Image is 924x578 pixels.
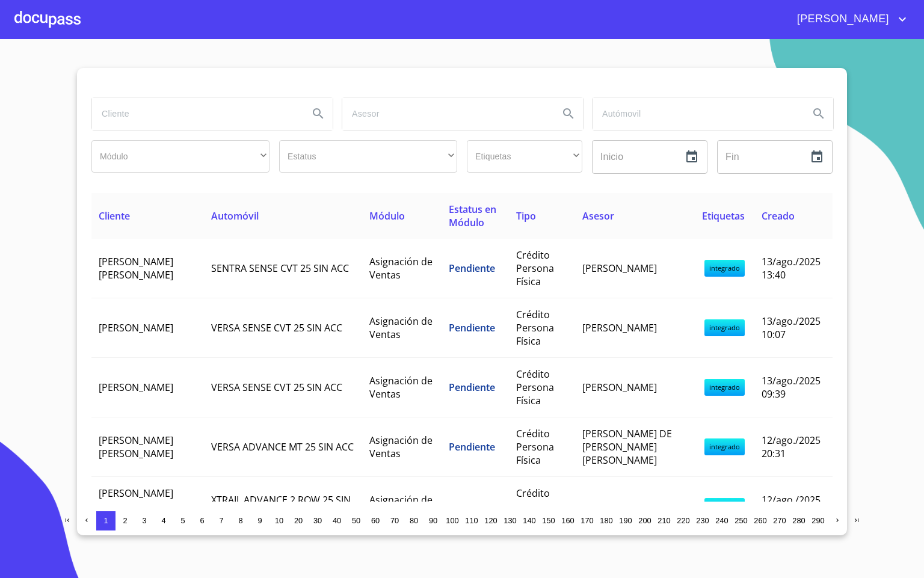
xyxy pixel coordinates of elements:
span: Asignación de Ventas [369,315,433,341]
div: ​ [467,140,582,173]
span: 3 [142,516,146,525]
span: 120 [484,516,497,525]
span: 180 [600,516,612,525]
span: Automóvil [211,209,259,223]
span: 210 [658,516,670,525]
span: SENTRA SENSE CVT 25 SIN ACC [211,262,349,275]
span: [PERSON_NAME] [582,500,657,513]
span: 60 [371,516,380,525]
span: 170 [581,516,593,525]
button: 4 [154,511,173,530]
span: 260 [754,516,766,525]
span: 250 [735,516,747,525]
button: 170 [577,511,597,530]
input: search [593,97,799,130]
button: 50 [346,511,366,530]
span: XTRAIL ADVANCE 2 ROW 25 SIN ACC [211,493,351,520]
input: search [342,97,549,130]
span: integrado [704,379,745,396]
button: 40 [327,511,346,530]
span: 200 [638,516,651,525]
span: [PERSON_NAME] [99,381,173,394]
button: 180 [597,511,616,530]
button: 60 [366,511,385,530]
span: [PERSON_NAME] [PERSON_NAME] [99,255,173,281]
span: 13/ago./2025 09:39 [762,374,821,401]
button: 220 [674,511,693,530]
span: [PERSON_NAME] [99,321,173,334]
button: 100 [443,511,462,530]
button: 230 [693,511,712,530]
button: 290 [808,511,828,530]
span: Pendiente [449,500,495,513]
button: 190 [616,511,635,530]
span: 20 [294,516,303,525]
div: ​ [91,140,269,173]
button: 150 [539,511,558,530]
span: Crédito Persona Física [516,308,554,348]
span: Estatus en Módulo [449,203,496,229]
span: Etiquetas [702,209,745,223]
span: 230 [696,516,709,525]
span: Pendiente [449,440,495,453]
span: 90 [429,516,437,525]
span: [PERSON_NAME] [PERSON_NAME] [99,434,173,460]
input: search [92,97,299,130]
button: 30 [308,511,327,530]
span: 280 [792,516,805,525]
span: Asignación de Ventas [369,434,433,460]
button: 90 [423,511,443,530]
button: 130 [500,511,520,530]
span: Crédito Persona Física [516,427,554,467]
button: 10 [269,511,289,530]
span: 140 [523,516,535,525]
button: 160 [558,511,577,530]
span: integrado [704,438,745,455]
span: 7 [219,516,223,525]
button: 6 [192,511,212,530]
span: 220 [677,516,689,525]
span: 130 [504,516,516,525]
button: 280 [789,511,808,530]
span: 1 [103,516,108,525]
button: 70 [385,511,404,530]
button: 140 [520,511,539,530]
span: 9 [257,516,262,525]
span: 70 [390,516,399,525]
span: Crédito Persona Física [516,248,554,288]
span: 6 [200,516,204,525]
span: Pendiente [449,262,495,275]
span: 10 [275,516,283,525]
span: Creado [762,209,795,223]
button: 250 [731,511,751,530]
span: [PERSON_NAME] [US_STATE] [PERSON_NAME] [99,487,173,526]
span: 290 [812,516,824,525]
span: 50 [352,516,360,525]
span: [PERSON_NAME] [788,10,895,29]
span: integrado [704,498,745,515]
span: Cliente [99,209,130,223]
span: [PERSON_NAME] DE [PERSON_NAME] [PERSON_NAME] [582,427,672,467]
button: 3 [135,511,154,530]
button: 80 [404,511,423,530]
button: 200 [635,511,654,530]
button: 9 [250,511,269,530]
span: VERSA SENSE CVT 25 SIN ACC [211,321,342,334]
span: Crédito Persona Física [516,487,554,526]
span: [PERSON_NAME] [582,381,657,394]
span: 12/ago./2025 17:13 [762,493,821,520]
span: 13/ago./2025 10:07 [762,315,821,341]
button: 120 [481,511,500,530]
span: 190 [619,516,632,525]
span: VERSA ADVANCE MT 25 SIN ACC [211,440,354,453]
span: Tipo [516,209,536,223]
button: Search [804,99,833,128]
span: Asignación de Ventas [369,374,433,401]
span: Pendiente [449,321,495,334]
span: Asignación de Ventas [369,493,433,520]
span: 4 [161,516,165,525]
div: ​ [279,140,457,173]
span: 2 [123,516,127,525]
span: integrado [704,260,745,277]
button: 210 [654,511,674,530]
